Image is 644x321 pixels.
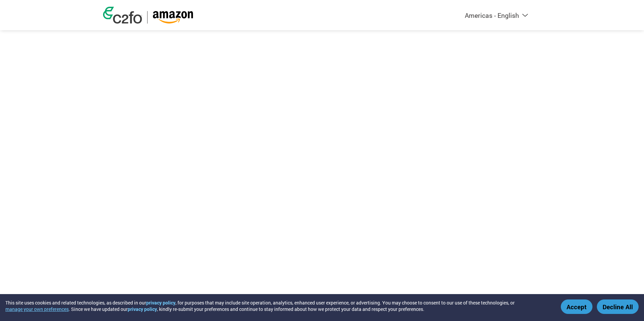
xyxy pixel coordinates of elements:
button: Decline All [597,299,639,314]
button: Accept [561,299,592,314]
img: Amazon [153,11,193,24]
div: This site uses cookies and related technologies, as described in our , for purposes that may incl... [5,299,551,312]
a: privacy policy [128,306,157,312]
a: privacy policy [146,299,175,306]
button: manage your own preferences [5,306,69,312]
img: c2fo logo [103,7,142,24]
